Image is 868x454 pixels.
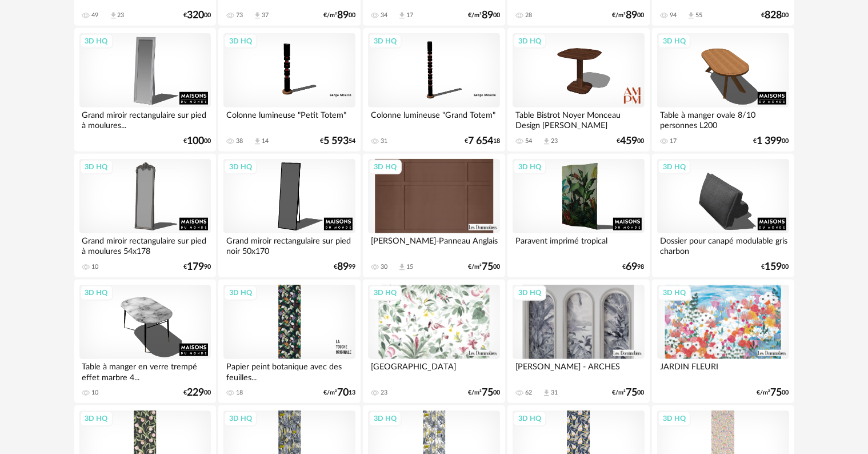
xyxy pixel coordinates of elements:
[613,389,645,397] div: €/m² 00
[652,28,794,152] a: 3D HQ Table à manger ovale 8/10 personnes L200 17 €1 39900
[507,28,649,152] a: 3D HQ Table Bistrot Noyer Monceau Design [PERSON_NAME] 54 Download icon 23 €45900
[658,411,691,426] div: 3D HQ
[525,389,532,397] div: 62
[253,11,262,20] span: Download icon
[771,389,782,397] span: 75
[468,263,500,271] div: €/m² 00
[79,107,211,130] div: Grand miroir rectangulaire sur pied à moulures...
[765,11,782,19] span: 828
[757,389,789,397] div: €/m² 00
[762,263,789,271] div: € 00
[224,285,257,300] div: 3D HQ
[617,137,645,145] div: € 00
[658,160,691,174] div: 3D HQ
[223,233,355,256] div: Grand miroir rectangulaire sur pied noir 50x170
[381,11,387,19] div: 34
[236,11,243,19] div: 73
[406,263,413,271] div: 15
[363,28,505,152] a: 3D HQ Colonne lumineuse "Grand Totem" 31 €7 65418
[320,137,355,145] div: € 54
[507,280,649,403] a: 3D HQ [PERSON_NAME] - ARCHES 62 Download icon 31 €/m²7500
[74,154,216,277] a: 3D HQ Grand miroir rectangulaire sur pied à moulures 54x178 10 €17990
[187,137,204,145] span: 100
[482,11,493,19] span: 89
[369,285,402,300] div: 3D HQ
[187,11,204,19] span: 320
[80,285,113,300] div: 3D HQ
[657,107,789,130] div: Table à manger ovale 8/10 personnes L200
[482,263,493,271] span: 75
[218,154,360,277] a: 3D HQ Grand miroir rectangulaire sur pied noir 50x170 €8999
[337,263,349,271] span: 89
[551,389,558,397] div: 31
[323,11,355,19] div: €/m² 00
[468,389,500,397] div: €/m² 00
[369,160,402,174] div: 3D HQ
[465,137,500,145] div: € 18
[670,11,677,19] div: 94
[406,11,413,19] div: 17
[507,154,649,277] a: 3D HQ Paravent imprimé tropical €6998
[551,137,558,145] div: 23
[74,28,216,152] a: 3D HQ Grand miroir rectangulaire sur pied à moulures... €10000
[253,137,262,146] span: Download icon
[657,359,789,382] div: JARDIN FLEURI
[652,154,794,277] a: 3D HQ Dossier pour canapé modulable gris charbon €15900
[398,263,406,272] span: Download icon
[368,359,499,382] div: [GEOGRAPHIC_DATA]
[80,34,113,49] div: 3D HQ
[626,11,638,19] span: 89
[183,11,211,19] div: € 00
[262,11,269,19] div: 37
[109,11,118,20] span: Download icon
[762,11,789,19] div: € 00
[626,389,638,397] span: 75
[513,411,546,426] div: 3D HQ
[187,389,204,397] span: 229
[334,263,355,271] div: € 99
[92,263,99,271] div: 10
[513,233,644,256] div: Paravent imprimé tropical
[92,389,99,397] div: 10
[118,11,125,19] div: 23
[236,389,243,397] div: 18
[183,137,211,145] div: € 00
[183,263,211,271] div: € 90
[80,411,113,426] div: 3D HQ
[223,359,355,382] div: Papier peint botanique avec des feuilles...
[513,359,644,382] div: [PERSON_NAME] - ARCHES
[513,34,546,49] div: 3D HQ
[468,137,493,145] span: 7 654
[670,137,677,145] div: 17
[337,389,349,397] span: 70
[323,137,349,145] span: 5 593
[218,280,360,403] a: 3D HQ Papier peint botanique avec des feuilles... 18 €/m²7013
[757,137,782,145] span: 1 399
[224,160,257,174] div: 3D HQ
[687,11,695,20] span: Download icon
[765,263,782,271] span: 159
[369,34,402,49] div: 3D HQ
[513,160,546,174] div: 3D HQ
[525,11,532,19] div: 28
[363,154,505,277] a: 3D HQ [PERSON_NAME]-Panneau Anglais 30 Download icon 15 €/m²7500
[381,137,387,145] div: 31
[236,137,243,145] div: 38
[513,107,644,130] div: Table Bistrot Noyer Monceau Design [PERSON_NAME]
[323,389,355,397] div: €/m² 13
[337,11,349,19] span: 89
[79,233,211,256] div: Grand miroir rectangulaire sur pied à moulures 54x178
[79,359,211,382] div: Table à manger en verre trempé effet marbre 4...
[363,280,505,403] a: 3D HQ [GEOGRAPHIC_DATA] 23 €/m²7500
[658,34,691,49] div: 3D HQ
[381,389,387,397] div: 23
[369,411,402,426] div: 3D HQ
[513,285,546,300] div: 3D HQ
[468,11,500,19] div: €/m² 00
[368,233,499,256] div: [PERSON_NAME]-Panneau Anglais
[92,11,99,19] div: 49
[368,107,499,130] div: Colonne lumineuse "Grand Totem"
[482,389,493,397] span: 75
[398,11,406,20] span: Download icon
[224,34,257,49] div: 3D HQ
